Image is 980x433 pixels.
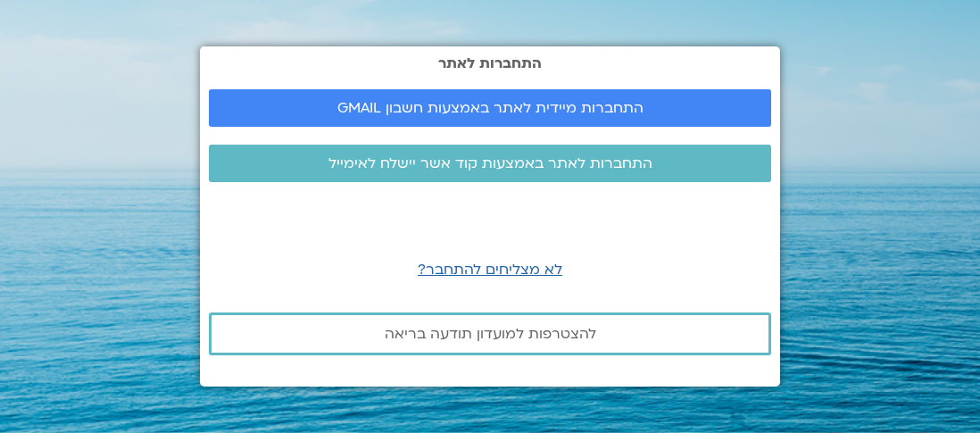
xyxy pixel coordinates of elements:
[209,145,771,182] a: התחברות לאתר באמצעות קוד אשר יישלח לאימייל
[418,260,562,279] a: לא מצליחים להתחבר?
[337,100,644,116] span: התחברות מיידית לאתר באמצעות חשבון GMAIL
[385,326,596,342] span: להצטרפות למועדון תודעה בריאה
[209,312,771,355] a: להצטרפות למועדון תודעה בריאה
[209,89,771,127] a: התחברות מיידית לאתר באמצעות חשבון GMAIL
[209,55,771,71] h2: התחברות לאתר
[328,155,652,171] span: התחברות לאתר באמצעות קוד אשר יישלח לאימייל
